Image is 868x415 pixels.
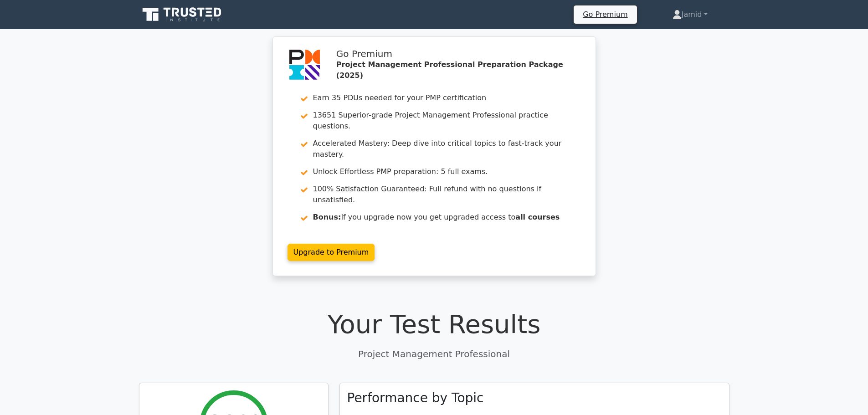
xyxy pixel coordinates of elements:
a: Go Premium [577,8,633,20]
a: Jamid [651,5,729,24]
p: Project Management Professional [139,347,729,361]
h3: Performance by Topic [347,390,484,406]
h1: Your Test Results [139,309,729,339]
a: Upgrade to Premium [288,244,375,261]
